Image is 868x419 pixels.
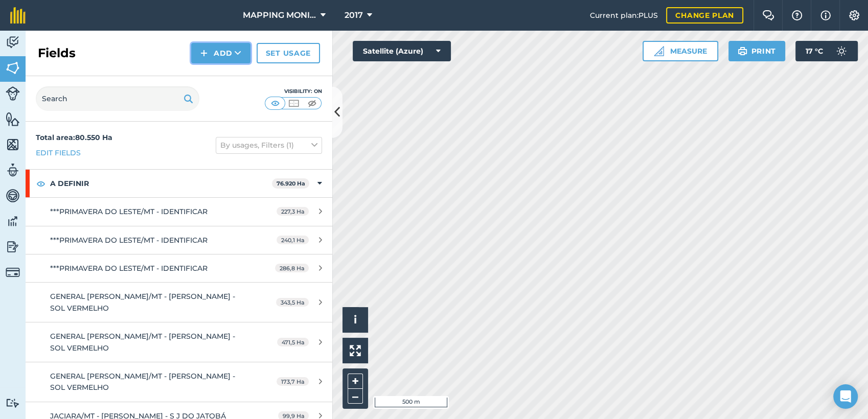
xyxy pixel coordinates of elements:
[26,226,332,254] a: ***PRIMAVERA DO LESTE/MT - IDENTIFICAR240,1 Ha
[831,41,852,61] img: svg+xml;base64,PD94bWwgdmVyc2lvbj0iMS4wIiBlbmNvZGluZz0idXRmLTgiPz4KPCEtLSBHZW5lcmF0b3I6IEFkb2JlIE...
[26,254,332,282] a: ***PRIMAVERA DO LESTE/MT - IDENTIFICAR286,8 Ha
[10,7,26,24] img: fieldmargin Logo
[257,43,320,63] a: Set usage
[348,374,363,389] button: +
[728,41,786,61] button: Print
[50,207,208,216] span: ***PRIMAVERA DO LESTE/MT - IDENTIFICAR
[643,41,718,61] button: Measure
[200,47,208,59] img: svg+xml;base64,PHN2ZyB4bWxucz0iaHR0cDovL3d3dy53My5vcmcvMjAwMC9zdmciIHdpZHRoPSIxNCIgaGVpZ2h0PSIyNC...
[654,46,664,56] img: Ruler icon
[833,384,858,409] div: Open Intercom Messenger
[26,362,332,402] a: GENERAL [PERSON_NAME]/MT - [PERSON_NAME] - SOL VERMELHO173,7 Ha
[216,137,322,153] button: By usages, Filters (1)
[26,198,332,225] a: ***PRIMAVERA DO LESTE/MT - IDENTIFICAR227,3 Ha
[275,264,309,272] span: 286,8 Ha
[50,170,272,197] strong: A DEFINIR
[6,86,20,101] img: svg+xml;base64,PD94bWwgdmVyc2lvbj0iMS4wIiBlbmNvZGluZz0idXRmLTgiPz4KPCEtLSBHZW5lcmF0b3I6IEFkb2JlIE...
[26,170,332,197] div: A DEFINIR76.920 Ha
[184,92,193,105] img: svg+xml;base64,PHN2ZyB4bWxucz0iaHR0cDovL3d3dy53My5vcmcvMjAwMC9zdmciIHdpZHRoPSIxOSIgaGVpZ2h0PSIyNC...
[795,41,858,61] button: 17 °C
[350,345,361,356] img: Four arrows, one pointing top left, one top right, one bottom right and the last bottom left
[50,264,208,273] span: ***PRIMAVERA DO LESTE/MT - IDENTIFICAR
[277,338,309,346] span: 471,5 Ha
[50,332,235,352] span: GENERAL [PERSON_NAME]/MT - [PERSON_NAME] - SOL VERMELHO
[277,236,309,244] span: 240,1 Ha
[6,214,20,229] img: svg+xml;base64,PD94bWwgdmVyc2lvbj0iMS4wIiBlbmNvZGluZz0idXRmLTgiPz4KPCEtLSBHZW5lcmF0b3I6IEFkb2JlIE...
[38,45,76,61] h2: Fields
[354,313,357,326] span: i
[269,98,282,108] img: svg+xml;base64,PHN2ZyB4bWxucz0iaHR0cDovL3d3dy53My5vcmcvMjAwMC9zdmciIHdpZHRoPSI1MCIgaGVpZ2h0PSI0MC...
[277,180,305,187] strong: 76.920 Ha
[306,98,318,108] img: svg+xml;base64,PHN2ZyB4bWxucz0iaHR0cDovL3d3dy53My5vcmcvMjAwMC9zdmciIHdpZHRoPSI1MCIgaGVpZ2h0PSI0MC...
[243,9,316,21] span: MAPPING MONITORAMENTO AGRICOLA
[791,10,803,20] img: A question mark icon
[277,377,309,386] span: 173,7 Ha
[6,162,20,178] img: svg+xml;base64,PD94bWwgdmVyc2lvbj0iMS4wIiBlbmNvZGluZz0idXRmLTgiPz4KPCEtLSBHZW5lcmF0b3I6IEFkb2JlIE...
[287,98,300,108] img: svg+xml;base64,PHN2ZyB4bWxucz0iaHR0cDovL3d3dy53My5vcmcvMjAwMC9zdmciIHdpZHRoPSI1MCIgaGVpZ2h0PSI0MC...
[265,87,322,96] div: Visibility: On
[36,177,45,190] img: svg+xml;base64,PHN2ZyB4bWxucz0iaHR0cDovL3d3dy53My5vcmcvMjAwMC9zdmciIHdpZHRoPSIxOCIgaGVpZ2h0PSIyNC...
[6,239,20,254] img: svg+xml;base64,PD94bWwgdmVyc2lvbj0iMS4wIiBlbmNvZGluZz0idXRmLTgiPz4KPCEtLSBHZW5lcmF0b3I6IEFkb2JlIE...
[50,236,208,245] span: ***PRIMAVERA DO LESTE/MT - IDENTIFICAR
[6,137,20,152] img: svg+xml;base64,PHN2ZyB4bWxucz0iaHR0cDovL3d3dy53My5vcmcvMjAwMC9zdmciIHdpZHRoPSI1NiIgaGVpZ2h0PSI2MC...
[345,9,363,21] span: 2017
[50,371,235,392] span: GENERAL [PERSON_NAME]/MT - [PERSON_NAME] - SOL VERMELHO
[590,10,658,21] span: Current plan : PLUS
[26,322,332,362] a: GENERAL [PERSON_NAME]/MT - [PERSON_NAME] - SOL VERMELHO471,5 Ha
[6,60,20,76] img: svg+xml;base64,PHN2ZyB4bWxucz0iaHR0cDovL3d3dy53My5vcmcvMjAwMC9zdmciIHdpZHRoPSI1NiIgaGVpZ2h0PSI2MC...
[36,86,199,111] input: Search
[191,43,250,63] button: Add
[806,41,823,61] span: 17 ° C
[353,41,451,61] button: Satellite (Azure)
[6,111,20,127] img: svg+xml;base64,PHN2ZyB4bWxucz0iaHR0cDovL3d3dy53My5vcmcvMjAwMC9zdmciIHdpZHRoPSI1NiIgaGVpZ2h0PSI2MC...
[50,292,235,312] span: GENERAL [PERSON_NAME]/MT - [PERSON_NAME] - SOL VERMELHO
[276,298,309,307] span: 343,5 Ha
[342,307,368,333] button: i
[762,10,774,20] img: Two speech bubbles overlapping with the left bubble in the forefront
[277,207,309,216] span: 227,3 Ha
[848,10,860,20] img: A cog icon
[820,9,831,21] img: svg+xml;base64,PHN2ZyB4bWxucz0iaHR0cDovL3d3dy53My5vcmcvMjAwMC9zdmciIHdpZHRoPSIxNyIgaGVpZ2h0PSIxNy...
[666,7,743,24] a: Change plan
[738,45,747,57] img: svg+xml;base64,PHN2ZyB4bWxucz0iaHR0cDovL3d3dy53My5vcmcvMjAwMC9zdmciIHdpZHRoPSIxOSIgaGVpZ2h0PSIyNC...
[348,389,363,404] button: –
[36,147,81,158] a: Edit fields
[36,133,112,142] strong: Total area : 80.550 Ha
[6,188,20,203] img: svg+xml;base64,PD94bWwgdmVyc2lvbj0iMS4wIiBlbmNvZGluZz0idXRmLTgiPz4KPCEtLSBHZW5lcmF0b3I6IEFkb2JlIE...
[6,35,20,50] img: svg+xml;base64,PD94bWwgdmVyc2lvbj0iMS4wIiBlbmNvZGluZz0idXRmLTgiPz4KPCEtLSBHZW5lcmF0b3I6IEFkb2JlIE...
[6,398,20,408] img: svg+xml;base64,PD94bWwgdmVyc2lvbj0iMS4wIiBlbmNvZGluZz0idXRmLTgiPz4KPCEtLSBHZW5lcmF0b3I6IEFkb2JlIE...
[26,283,332,322] a: GENERAL [PERSON_NAME]/MT - [PERSON_NAME] - SOL VERMELHO343,5 Ha
[6,265,20,280] img: svg+xml;base64,PD94bWwgdmVyc2lvbj0iMS4wIiBlbmNvZGluZz0idXRmLTgiPz4KPCEtLSBHZW5lcmF0b3I6IEFkb2JlIE...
